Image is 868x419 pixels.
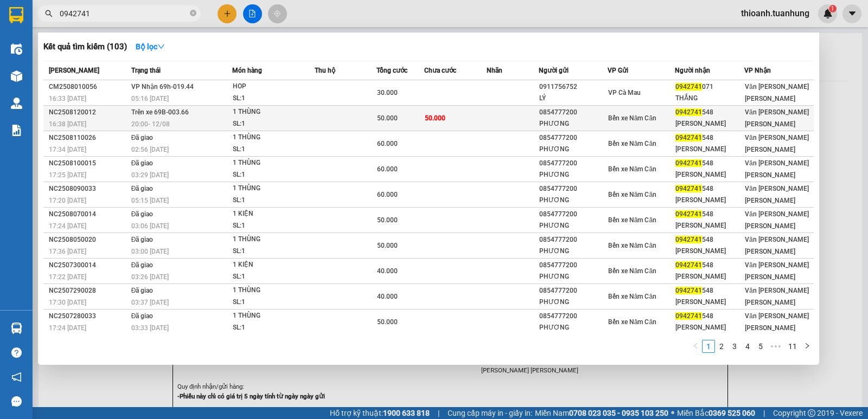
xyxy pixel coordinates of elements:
[675,169,744,181] div: [PERSON_NAME]
[233,220,314,232] div: SL: 1
[131,185,154,192] span: Đã giao
[11,70,22,82] img: warehouse-icon
[377,242,398,249] span: 50.000
[131,197,169,204] span: 05:15 [DATE]
[131,299,169,306] span: 03:37 [DATE]
[767,340,784,353] li: Next 5 Pages
[233,195,314,207] div: SL: 1
[233,93,314,105] div: SL: 1
[131,134,154,141] span: Đã giao
[539,296,607,308] div: PHƯƠNG
[9,7,23,23] img: logo-vxr
[131,248,169,255] span: 03:00 [DATE]
[675,159,702,167] span: 0942741
[11,372,22,382] span: notification
[190,9,196,19] span: close-circle
[49,107,128,118] div: NC2508120012
[742,340,754,352] a: 4
[425,114,445,122] span: 50.000
[675,67,710,74] span: Người nhận
[233,271,314,283] div: SL: 1
[675,107,744,118] div: 548
[754,340,767,353] li: 5
[233,169,314,181] div: SL: 1
[11,396,22,407] span: message
[131,222,169,230] span: 03:06 [DATE]
[539,158,607,169] div: 0854777200
[675,296,744,308] div: [PERSON_NAME]
[49,248,86,255] span: 17:36 [DATE]
[131,120,170,128] span: 20:00 - 12/08
[131,287,154,294] span: Đã giao
[608,216,656,224] span: Bến xe Năm Căn
[131,312,154,320] span: Đã giao
[233,285,314,296] div: 1 THÙNG
[233,296,314,308] div: SL: 1
[49,324,86,332] span: 17:24 [DATE]
[608,67,628,74] span: VP Gửi
[745,312,809,332] span: Văn [PERSON_NAME] [PERSON_NAME]
[11,98,22,109] img: warehouse-icon
[539,246,607,257] div: PHƯƠNG
[49,299,86,306] span: 17:30 [DATE]
[539,67,569,74] span: Người gửi
[131,95,169,102] span: 05:16 [DATE]
[675,312,702,320] span: 0942741
[801,340,814,353] li: Next Page
[539,260,607,271] div: 0854777200
[716,340,727,352] a: 2
[131,108,189,116] span: Trên xe 69B-003.66
[675,236,702,243] span: 0942741
[377,140,398,147] span: 60.000
[232,67,262,74] span: Món hàng
[127,38,174,55] button: Bộ lọcdown
[11,43,22,55] img: warehouse-icon
[11,125,22,136] img: solution-icon
[539,271,607,282] div: PHƯƠNG
[675,285,744,296] div: 548
[675,108,702,116] span: 0942741
[49,171,86,179] span: 17:25 [DATE]
[49,311,128,322] div: NC2507280033
[131,273,169,281] span: 03:26 [DATE]
[539,311,607,322] div: 0854777200
[675,271,744,282] div: [PERSON_NAME]
[608,318,656,326] span: Bến xe Năm Căn
[675,118,744,130] div: [PERSON_NAME]
[377,89,398,96] span: 30.000
[728,340,741,353] li: 3
[745,134,809,153] span: Văn [PERSON_NAME] [PERSON_NAME]
[675,246,744,257] div: [PERSON_NAME]
[377,191,398,198] span: 60.000
[131,261,154,269] span: Đã giao
[675,261,702,269] span: 0942741
[539,118,607,130] div: PHƯƠNG
[60,8,188,20] input: Tìm tên, số ĐT hoặc mã đơn
[675,287,702,294] span: 0942741
[377,165,398,173] span: 60.000
[539,285,607,296] div: 0854777200
[233,322,314,334] div: SL: 1
[43,41,127,53] h3: Kết quả tìm kiếm ( 103 )
[11,347,22,358] span: question-circle
[675,158,744,169] div: 548
[131,210,154,218] span: Đã giao
[49,132,128,144] div: NC2508110026
[424,67,456,74] span: Chưa cước
[745,261,809,281] span: Văn [PERSON_NAME] [PERSON_NAME]
[675,132,744,144] div: 548
[233,259,314,271] div: 1 KIỆN
[745,210,809,230] span: Văn [PERSON_NAME] [PERSON_NAME]
[377,216,398,224] span: 50.000
[745,108,809,128] span: Văn [PERSON_NAME] [PERSON_NAME]
[608,114,656,122] span: Bến xe Năm Căn
[675,260,744,271] div: 548
[608,293,656,300] span: Bến xe Năm Căn
[755,340,767,352] a: 5
[539,169,607,181] div: PHƯƠNG
[801,340,814,353] button: right
[675,234,744,246] div: 548
[49,183,128,195] div: NC2508090033
[11,323,22,334] img: warehouse-icon
[804,343,810,349] span: right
